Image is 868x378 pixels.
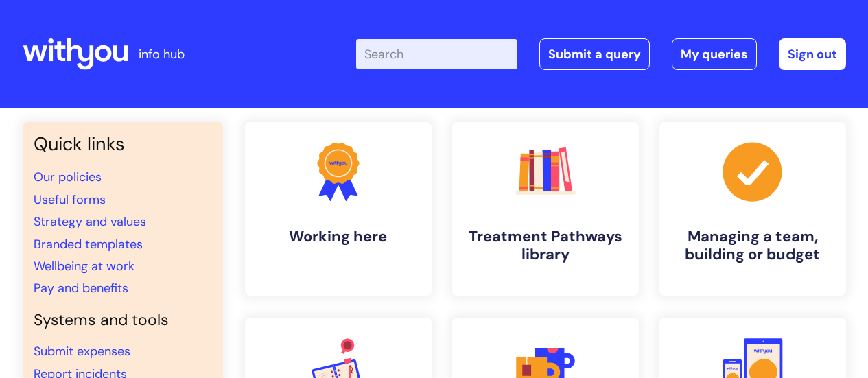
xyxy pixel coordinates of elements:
a: My queries [672,38,757,70]
a: Useful forms [34,191,106,208]
h3: Quick links [34,133,212,155]
a: Strategy and values [34,213,146,230]
a: Wellbeing at work [34,258,134,274]
h4: Treatment Pathways library [463,228,628,264]
a: Treatment Pathways library [452,122,639,296]
h4: Managing a team, building or budget [670,228,835,264]
a: Submit expenses [34,343,130,359]
a: Pay and benefits [34,280,128,296]
p: info hub [139,43,185,65]
a: Sign out [779,38,846,70]
div: | - [356,38,846,70]
h4: Working here [256,228,421,246]
h4: Systems and tools [34,311,212,330]
a: Managing a team, building or budget [659,122,846,296]
a: Our policies [34,169,102,185]
a: Branded templates [34,236,143,252]
a: Submit a query [539,38,650,70]
a: Working here [245,122,432,296]
input: Search [356,39,517,69]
